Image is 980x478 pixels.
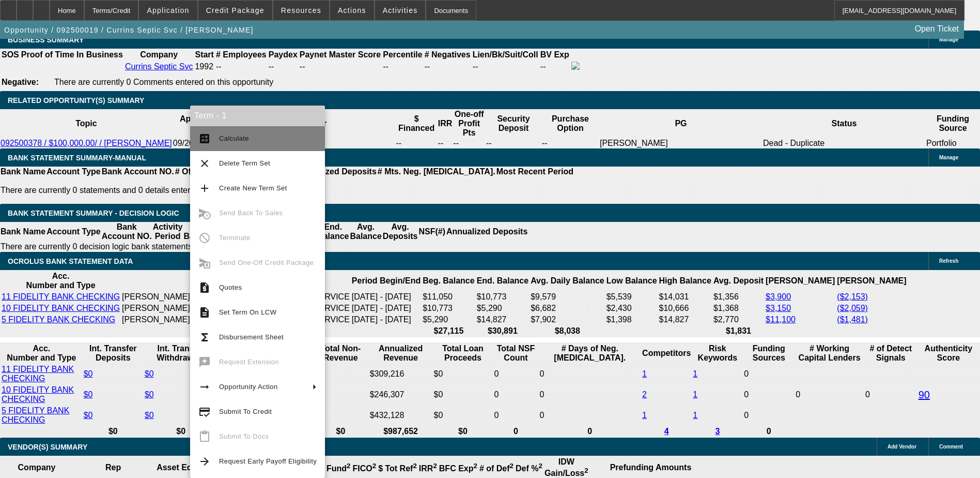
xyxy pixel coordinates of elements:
div: -- [383,62,422,71]
mat-icon: request_quote [198,281,211,294]
td: 0 [493,364,538,384]
b: # of Def [479,464,514,473]
th: $8,038 [530,326,605,336]
th: End. Balance [317,222,349,242]
td: -- [268,61,298,72]
a: ($2,153) [837,292,868,301]
td: 09/2025 [173,138,232,148]
th: Annualized Deposits [446,222,528,242]
th: $0 [313,426,368,437]
a: $0 [84,390,93,399]
img: facebook-icon.png [571,62,580,70]
th: Beg. Balance [422,271,475,291]
th: $27,115 [422,326,475,336]
th: End. Balance [476,271,529,291]
td: $1,398 [606,315,658,325]
th: Application Date [173,109,232,138]
td: $10,773 [422,303,475,313]
th: # Days of Neg. [MEDICAL_DATA]. [539,343,641,363]
th: [PERSON_NAME] [765,271,835,291]
th: Risk Keywords [692,343,742,363]
b: Percentile [383,50,422,59]
th: SOS [1,50,20,60]
b: Company [18,463,56,472]
th: Purchase Option [541,109,599,138]
th: Competitors [642,343,691,363]
td: [DATE] - [DATE] [351,303,421,313]
td: 0 [493,406,538,425]
th: $0 [144,426,218,437]
td: [PERSON_NAME] DBA [PERSON_NAME] SEPTIC SERVICE [121,292,350,302]
b: Negative: [2,78,39,86]
button: Resources [273,1,329,20]
td: $2,770 [713,315,764,325]
button: Actions [330,1,374,20]
b: Prefunding Amounts [610,463,692,472]
td: $6,682 [530,303,605,313]
a: $0 [145,411,154,420]
sup: 2 [372,462,376,470]
mat-icon: arrow_forward [198,455,211,468]
th: 0 [743,426,794,437]
th: Sum of the Total NSF Count and Total Overdraft Fee Count from Ocrolus [493,343,538,363]
td: $10,773 [476,292,529,302]
span: Refresh [939,258,958,264]
b: # Employees [216,50,267,59]
a: 1 [642,369,647,378]
td: $0 [433,385,493,405]
td: -- [453,138,486,148]
td: [DATE] - [DATE] [351,315,421,325]
th: $ Financed [395,109,437,138]
sup: 2 [433,462,437,470]
a: $11,100 [766,315,796,324]
a: ($1,481) [837,315,868,324]
div: $246,307 [370,390,432,399]
b: BFC Exp [439,464,477,473]
span: Actions [338,6,366,14]
div: $432,128 [370,411,432,420]
th: # Working Capital Lenders [795,343,864,363]
a: $0 [84,369,93,378]
a: 11 FIDELITY BANK CHECKING [2,292,120,301]
th: [PERSON_NAME] [836,271,907,291]
span: BANK STATEMENT SUMMARY-MANUAL [8,154,146,162]
a: $0 [145,369,154,378]
th: Total Loan Proceeds [433,343,493,363]
td: -- [395,138,437,148]
sup: 2 [584,467,588,474]
th: Avg. Balance [349,222,382,242]
th: Proof of Time In Business [21,50,123,60]
b: Rep [105,463,121,472]
b: # Fund [320,464,351,473]
td: $5,290 [422,315,475,325]
td: -- [438,138,453,148]
td: -- [540,61,570,72]
th: High Balance [659,271,712,291]
td: -- [486,138,541,148]
a: 4 [664,427,669,436]
b: Def % [516,464,542,473]
a: 1 [693,411,697,420]
a: ($2,059) [837,304,868,312]
span: Quotes [219,283,242,291]
th: Period Begin/End [351,271,421,291]
th: $1,831 [713,326,764,336]
span: Submit To Credit [219,408,272,415]
a: Open Ticket [911,20,963,38]
td: 0 [743,406,794,425]
th: Funding Source [926,109,980,138]
td: $1,356 [713,292,764,302]
mat-icon: calculate [198,132,211,145]
span: Application [147,6,189,14]
th: 0 [493,426,538,437]
td: $1,368 [713,303,764,313]
a: 2 [642,390,647,399]
th: # Mts. Neg. [MEDICAL_DATA]. [377,167,496,177]
td: $14,827 [476,315,529,325]
div: $309,216 [370,369,432,379]
mat-icon: functions [198,331,211,343]
td: 0 [743,385,794,405]
th: Bank Account NO. [101,167,175,177]
th: Funding Sources [743,343,794,363]
td: $0 [433,364,493,384]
